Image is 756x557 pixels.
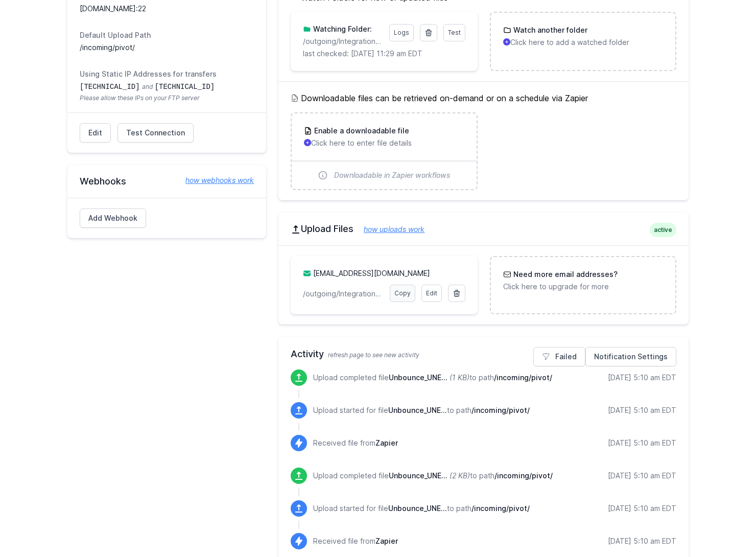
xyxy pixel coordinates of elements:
[80,4,254,14] dd: [DOMAIN_NAME]:22
[117,123,194,143] a: Test Connection
[313,405,530,415] p: Upload started for file to path
[291,223,676,235] h2: Upload Files
[389,471,447,480] span: Unbounce_UNEGrad_Leads_2025-09-20.csv
[491,13,675,60] a: Watch another folder Click here to add a watched folder
[450,471,470,480] i: (2 KB)
[650,223,676,237] span: active
[533,347,585,366] a: Failed
[608,438,676,448] div: [DATE] 5:10 am EDT
[585,347,676,366] a: Notification Settings
[175,175,254,185] a: how webhooks work
[608,405,676,415] div: [DATE] 5:10 am EDT
[80,94,254,102] span: Please allow these IPs on your FTP server
[705,506,744,545] iframe: Drift Widget Chat Controller
[448,29,461,36] span: Test
[334,170,451,180] span: Downloadable in Zapier workflows
[390,285,415,302] a: Copy
[328,351,419,359] span: refresh page to see new activity
[80,83,140,91] code: [TECHNICAL_ID]
[313,438,398,448] p: Received file from
[312,126,409,136] h3: Enable a downloadable file
[126,128,185,138] span: Test Connection
[389,373,447,382] span: Unbounce_UNEGrad_Leads_2025-09-21.csv
[608,503,676,514] div: [DATE] 5:10 am EDT
[313,373,552,383] p: Upload completed file to path
[313,536,398,546] p: Received file from
[375,438,398,447] span: Zapier
[311,24,372,34] h3: Watching Folder:
[303,36,383,47] p: /outgoing/Integrations/salesforce
[304,138,464,148] p: Click here to enter file details
[511,269,618,280] h3: Need more email addresses?
[491,257,675,304] a: Need more email addresses? Click here to upgrade for more
[450,373,469,382] i: (1 KB)
[388,504,447,513] span: Unbounce_UNEGrad_Leads_2025-09-20.csv
[142,83,153,90] span: and
[291,92,676,104] h5: Downloadable files can be retrieved on-demand or on a schedule via Zapier
[608,373,676,383] div: [DATE] 5:10 am EDT
[155,83,215,91] code: [TECHNICAL_ID]
[494,471,553,480] span: /incoming/pivot/
[303,289,383,299] p: /outgoing/Integrations/salesforce
[353,225,424,234] a: how uploads work
[503,282,663,292] p: Click here to upgrade for more
[303,49,465,59] p: last checked: [DATE] 11:29 am EDT
[511,25,587,35] h3: Watch another folder
[313,269,430,277] a: [EMAIL_ADDRESS][DOMAIN_NAME]
[388,406,447,414] span: Unbounce_UNEGrad_Leads_2025-09-21.csv
[80,208,146,228] a: Add Webhook
[80,30,254,40] dt: Default Upload Path
[494,373,552,382] span: /incoming/pivot/
[375,537,398,545] span: Zapier
[313,471,553,481] p: Upload completed file to path
[471,504,530,513] span: /incoming/pivot/
[421,285,442,302] a: Edit
[80,42,254,53] dd: /incoming/pivot/
[471,406,530,414] span: /incoming/pivot/
[443,24,465,41] a: Test
[80,69,254,79] dt: Using Static IP Addresses for transfers
[291,347,676,361] h2: Activity
[389,24,414,41] a: Logs
[80,175,254,188] h2: Webhooks
[292,113,476,189] a: Enable a downloadable file Click here to enter file details Downloadable in Zapier workflows
[503,37,663,48] p: Click here to add a watched folder
[313,503,530,514] p: Upload started for file to path
[80,123,111,143] a: Edit
[608,536,676,546] div: [DATE] 5:10 am EDT
[608,471,676,481] div: [DATE] 5:10 am EDT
